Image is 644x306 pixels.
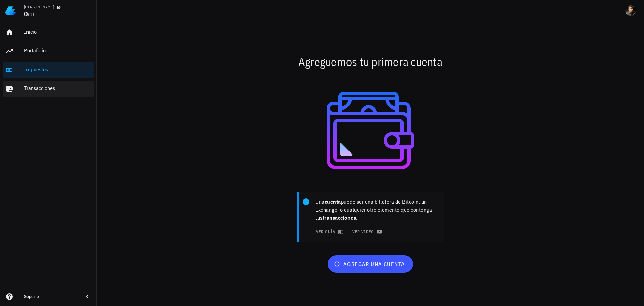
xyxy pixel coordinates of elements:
button: agregar una cuenta [328,255,413,273]
span: 0 [24,9,28,18]
div: Soporte [24,294,78,299]
div: [PERSON_NAME] [24,4,54,10]
b: transacciones [323,214,356,221]
span: ver guía [315,229,342,234]
a: Impuestos [3,62,94,78]
b: cuenta [325,198,341,205]
div: Inicio [24,29,91,35]
a: Transacciones [3,81,94,97]
span: agregar una cuenta [335,261,405,267]
span: ver video [352,229,381,234]
p: Una puede ser una billetera de Bitcoin, un Exchange, o cualquier otro elemento que contenga tus . [315,198,439,222]
div: Agreguemos tu primera cuenta [172,51,569,73]
a: ver video [347,227,385,236]
div: Transacciones [24,85,91,91]
img: LedgiFi [5,5,16,16]
div: Portafolio [24,47,91,54]
div: avatar [625,5,636,16]
button: ver guía [311,227,346,236]
a: Inicio [3,24,94,40]
span: CLP [28,12,36,18]
div: Impuestos [24,66,91,73]
a: Portafolio [3,43,94,59]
